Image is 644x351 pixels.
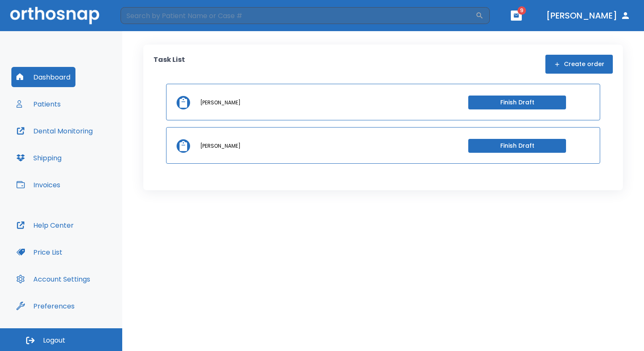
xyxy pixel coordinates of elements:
p: [PERSON_NAME] [200,99,241,106]
button: Finish Draft [468,139,566,153]
span: Logout [43,336,65,345]
button: Account Settings [11,269,95,289]
p: Task List [153,55,185,74]
button: Create order [545,55,613,74]
div: Tooltip anchor [73,302,80,310]
span: 9 [518,6,526,15]
img: Orthosnap [10,7,99,24]
button: Dashboard [11,67,75,87]
button: Shipping [11,148,67,168]
button: Finish Draft [468,96,566,109]
button: Help Center [11,215,79,235]
button: Invoices [11,175,65,195]
button: Patients [11,94,66,114]
button: Dental Monitoring [11,121,98,141]
button: Preferences [11,296,80,316]
input: Search by Patient Name or Case # [121,7,475,24]
button: Price List [11,242,67,262]
p: [PERSON_NAME] [200,142,241,150]
button: [PERSON_NAME] [543,8,634,23]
